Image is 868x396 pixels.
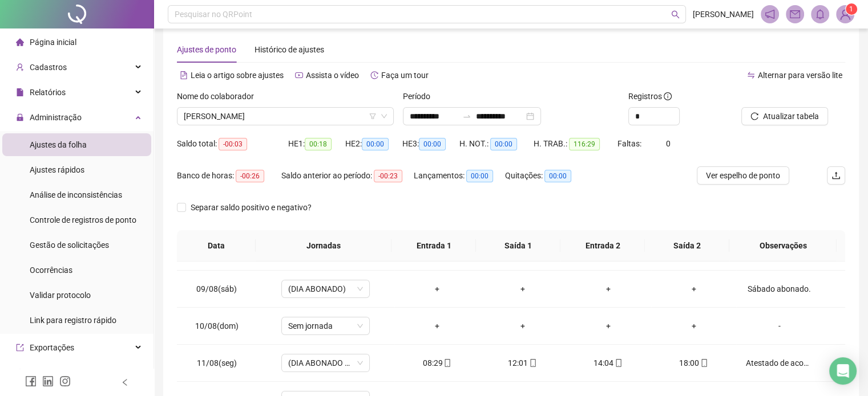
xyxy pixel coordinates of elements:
[815,9,825,19] span: bell
[403,90,438,103] label: Período
[462,112,471,121] span: swap-right
[419,138,446,150] span: 00:00
[763,110,819,123] span: Atualizar tabela
[30,38,76,47] span: Página inicial
[177,45,236,54] span: Ajustes de ponto
[489,357,556,369] div: 12:01
[745,320,813,332] div: -
[30,190,122,199] span: Análise de inconsistências
[16,38,24,46] span: home
[575,357,642,369] div: 14:04
[699,359,708,367] span: mobile
[196,284,237,293] span: 09/08(sáb)
[30,165,84,174] span: Ajustes rápidos
[16,113,24,121] span: lock
[370,71,378,79] span: history
[660,320,728,332] div: +
[459,137,534,150] div: H. NOT.:
[750,112,758,120] span: reload
[30,266,72,275] span: Ocorrências
[476,230,560,262] th: Saída 1
[664,92,672,100] span: info-circle
[177,230,256,262] th: Data
[121,378,129,386] span: left
[442,359,451,367] span: mobile
[738,239,827,252] span: Observações
[534,137,617,150] div: H. TRAB.:
[191,71,284,80] span: Leia o artigo sobre ajustes
[219,138,247,150] span: -00:03
[414,169,505,182] div: Lançamentos:
[403,320,471,332] div: +
[288,280,363,297] span: (DIA ABONADO)
[846,3,857,15] sup: Atualize o seu contato no menu Meus Dados
[30,215,136,224] span: Controle de registros de ponto
[30,343,74,352] span: Exportações
[403,283,471,295] div: +
[42,375,54,387] span: linkedin
[288,137,345,150] div: HE 1:
[745,283,813,295] div: Sábado abonado.
[617,139,643,148] span: Faltas:
[345,137,402,150] div: HE 2:
[747,71,755,79] span: swap
[25,375,37,387] span: facebook
[575,283,642,295] div: +
[177,90,261,103] label: Nome do colaborador
[505,169,588,182] div: Quitações:
[305,138,332,150] span: 00:18
[745,357,813,369] div: Atestado de acompanhamento referente a 00:30m
[281,169,414,182] div: Saldo anterior ao período:
[403,357,471,369] div: 08:29
[544,170,571,182] span: 00:00
[30,63,67,72] span: Cadastros
[490,138,517,150] span: 00:00
[849,5,853,13] span: 1
[180,71,188,79] span: file-text
[628,90,672,103] span: Registros
[16,63,24,71] span: user-add
[59,375,71,387] span: instagram
[369,113,376,120] span: filter
[195,321,239,330] span: 10/08(dom)
[741,107,828,125] button: Atualizar tabela
[831,171,841,180] span: upload
[402,137,459,150] div: HE 3:
[729,230,837,262] th: Observações
[528,359,537,367] span: mobile
[575,320,642,332] div: +
[391,230,476,262] th: Entrada 1
[381,71,429,80] span: Faça um tour
[560,230,645,262] th: Entrada 2
[706,169,780,182] span: Ver espelho de ponto
[829,357,857,385] div: Open Intercom Messenger
[666,139,671,148] span: 0
[288,317,363,334] span: Sem jornada
[466,170,493,182] span: 00:00
[790,9,800,19] span: mail
[660,357,728,369] div: 18:00
[16,88,24,96] span: file
[255,45,324,54] span: Histórico de ajustes
[186,201,316,214] span: Separar saldo positivo e negativo?
[645,230,729,262] th: Saída 2
[362,138,389,150] span: 00:00
[30,140,87,149] span: Ajustes da folha
[765,9,775,19] span: notification
[489,320,556,332] div: +
[697,166,789,185] button: Ver espelho de ponto
[569,138,600,150] span: 116:29
[671,10,680,19] span: search
[197,358,237,368] span: 11/08(seg)
[30,291,91,300] span: Validar protocolo
[177,169,281,182] div: Banco de horas:
[30,240,109,250] span: Gestão de solicitações
[256,230,391,262] th: Jornadas
[613,359,623,367] span: mobile
[16,344,24,352] span: export
[837,6,854,23] img: 64802
[288,354,363,371] span: (DIA ABONADO PARCIALMENTE)
[758,71,842,80] span: Alternar para versão lite
[30,368,72,377] span: Integrações
[30,316,116,325] span: Link para registro rápido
